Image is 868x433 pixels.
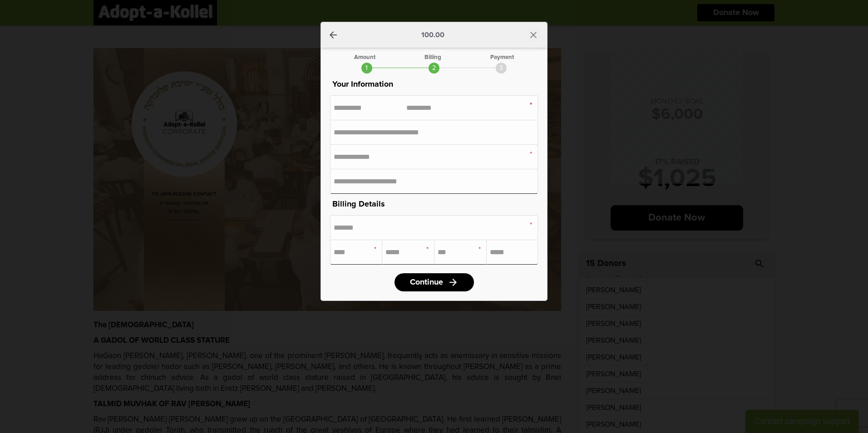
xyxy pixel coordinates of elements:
p: Your Information [330,78,538,91]
span: Continue [410,278,443,286]
i: arrow_forward [448,277,459,288]
div: 2 [429,63,439,74]
p: 100.00 [421,31,444,39]
p: Billing Details [330,198,538,211]
div: Payment [490,54,514,60]
i: close [528,30,539,40]
a: Continuearrow_forward [395,273,474,291]
a: arrow_back [328,30,339,40]
div: 1 [361,63,372,74]
div: 3 [496,63,507,74]
div: Billing [424,54,441,60]
div: Amount [354,54,375,60]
